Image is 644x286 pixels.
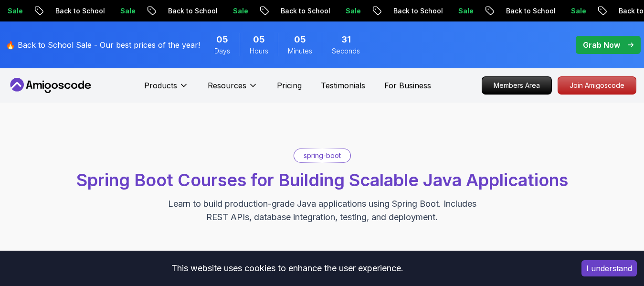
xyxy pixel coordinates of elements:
span: Hours [250,46,268,56]
a: Members Area [482,76,552,95]
p: Back to School [337,6,401,16]
a: For Business [384,80,431,91]
span: 5 Minutes [294,33,306,46]
p: Learn to build production-grade Java applications using Spring Boot. Includes REST APIs, database... [162,197,483,224]
p: 🔥 Back to School Sale - Our best prices of the year! [6,39,200,51]
p: Back to School [111,6,176,16]
p: Sale [176,6,207,16]
p: Members Area [482,77,551,94]
span: Spring Boot Courses for Building Scalable Java Applications [76,169,568,191]
p: Products [144,80,177,91]
p: Back to School [224,6,289,16]
p: Sale [63,6,94,16]
p: Sale [289,6,319,16]
p: Back to School [562,6,627,16]
div: This website uses cookies to enhance the user experience. [7,258,567,279]
span: Days [214,46,230,56]
p: Join Amigoscode [558,77,636,94]
span: Minutes [288,46,312,56]
a: Testimonials [321,80,365,91]
p: Grab Now [583,39,620,51]
span: 5 Hours [253,33,265,46]
p: Back to School [449,6,514,16]
span: 5 Days [216,33,228,46]
a: Pricing [277,80,302,91]
span: Seconds [332,46,360,56]
button: Resources [208,80,258,99]
a: Join Amigoscode [558,76,636,95]
p: Sale [401,6,432,16]
p: spring-boot [304,151,341,160]
span: 31 Seconds [341,33,351,46]
p: Resources [208,80,246,91]
button: Accept cookies [581,260,637,276]
p: Sale [514,6,545,16]
button: Products [144,80,189,99]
